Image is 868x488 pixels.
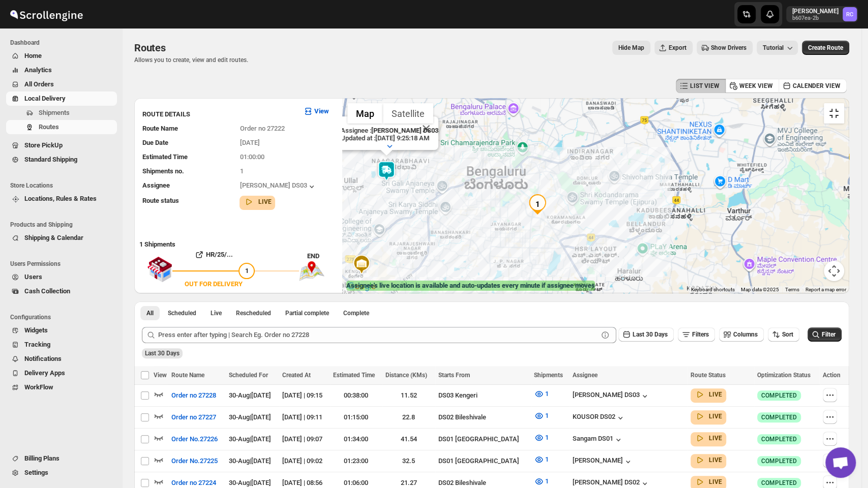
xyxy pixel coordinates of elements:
span: 30-Aug | [DATE] [229,479,271,486]
button: User menu [786,6,858,22]
button: Keyboard shortcuts [691,286,735,293]
span: Store PickUp [24,141,63,149]
button: LIVE [695,455,722,465]
button: Show street map [347,103,383,124]
span: Configurations [10,313,117,321]
span: Route Status [691,372,726,379]
button: Cash Collection [6,284,117,298]
span: Routes [134,42,166,54]
button: Close [414,116,438,141]
span: COMPLETED [761,391,797,400]
input: Press enter after typing | Search Eg. Order no 27228 [158,327,598,343]
span: Cash Collection [24,287,70,295]
h3: ROUTE DETAILS [142,109,295,119]
button: LIVE [244,197,271,207]
button: Billing Plans [6,451,117,466]
button: Tracking [6,338,117,352]
span: COMPLETED [761,457,797,465]
span: View [154,372,167,379]
p: Updated at : [DATE] 9:25:18 AM [341,134,438,142]
button: All Orders [6,77,117,91]
button: Order No.27226 [165,431,224,447]
span: Locations, Rules & Rates [24,195,97,202]
span: Order no 27224 [171,478,216,488]
span: Analytics [24,66,52,74]
button: Map camera controls [824,261,844,281]
span: All [146,309,154,317]
span: Order No.27225 [171,456,218,466]
button: Order no 27227 [165,409,222,425]
div: [DATE] | 09:07 [282,434,327,444]
span: Estimated Time [333,372,375,379]
img: Google [345,280,378,293]
div: [DATE] | 09:15 [282,390,327,401]
b: LIVE [709,478,722,485]
span: Sort [782,331,793,338]
b: LIVE [709,456,722,464]
button: Filter [807,327,842,342]
span: Users [24,273,42,281]
span: Rescheduled [236,309,271,317]
span: 1 [240,167,243,175]
div: 41.54 [385,434,432,444]
div: [DATE] | 09:11 [282,412,327,422]
span: 1 [545,434,549,441]
span: Shipments [534,372,563,379]
button: Show satellite imagery [383,103,433,124]
span: Scheduled For [229,372,268,379]
span: 30-Aug | [DATE] [229,391,271,399]
div: 01:34:00 [333,434,379,444]
div: 00:38:00 [333,390,379,401]
div: 11.52 [385,390,432,401]
button: Columns [719,327,764,342]
button: Routes [6,120,117,134]
span: WorkFlow [24,383,53,391]
button: [PERSON_NAME] [573,456,633,467]
span: Distance (KMs) [385,372,427,379]
span: Users Permissions [10,260,117,268]
div: DS02 Bileshivale [438,478,528,488]
button: Notifications [6,352,117,366]
span: Shipping & Calendar [24,234,83,241]
span: Create Route [808,44,843,52]
b: LIVE [709,391,722,398]
span: 30-Aug | [DATE] [229,413,271,421]
span: Route Name [171,372,204,379]
label: Assignee's live location is available and auto-updates every minute if assignee moves [346,281,595,291]
span: Products and Shipping [10,221,117,229]
p: Assignee : [341,127,438,134]
button: WorkFlow [6,380,117,394]
a: Open chat [825,447,856,478]
b: LIVE [258,198,271,205]
button: 1 [528,386,555,402]
button: All routes [140,306,160,320]
div: 22.8 [385,412,432,422]
span: Scheduled [168,309,196,317]
button: Toggle fullscreen view [824,103,844,124]
span: Delivery Apps [24,369,65,377]
button: Sangam DS01 [573,435,623,445]
button: Filters [678,327,715,342]
span: COMPLETED [761,413,797,421]
span: Order no 27227 [171,412,216,422]
button: Sort [768,327,799,342]
span: All Orders [24,80,54,88]
button: Shipping & Calendar [6,231,117,245]
button: 1 [528,451,555,468]
span: Tutorial [763,44,784,51]
span: Home [24,52,42,59]
img: trip_end.png [299,261,324,281]
button: Map action label [612,41,650,55]
span: LIST VIEW [690,82,720,90]
span: Assignee [142,181,170,189]
button: LIVE [695,411,722,421]
button: WEEK VIEW [725,79,779,93]
div: OUT FOR DELIVERY [185,279,243,289]
div: 32.5 [385,456,432,466]
button: LIST VIEW [676,79,726,93]
div: DS03 Kengeri [438,390,528,401]
button: LIVE [695,477,722,487]
img: shop.svg [147,250,172,289]
button: LIVE [695,433,722,443]
b: [PERSON_NAME] DS03 [371,127,438,134]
